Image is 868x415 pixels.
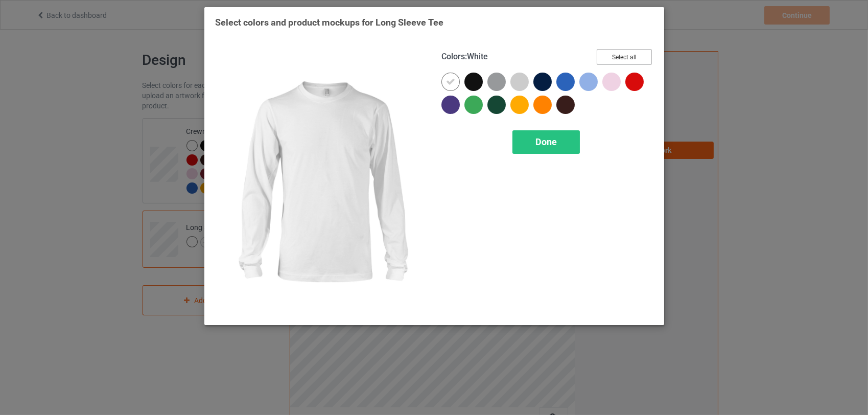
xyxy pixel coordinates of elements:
span: Colors [441,52,465,61]
span: Select colors and product mockups for Long Sleeve Tee [215,17,443,28]
button: Select all [597,49,652,65]
h4: : [441,52,488,62]
span: Done [535,136,557,147]
span: White [467,52,488,61]
img: regular.jpg [215,49,427,314]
